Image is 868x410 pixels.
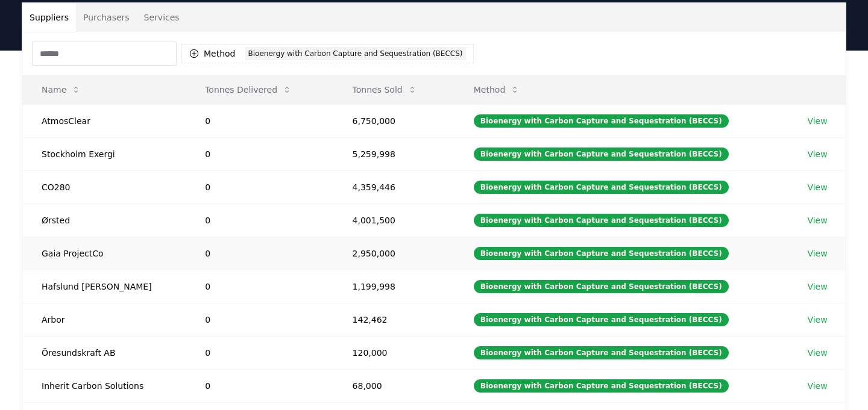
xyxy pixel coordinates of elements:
a: View [807,214,827,226]
td: 0 [186,369,333,402]
td: 0 [186,270,333,303]
button: MethodBioenergy with Carbon Capture and Sequestration (BECCS) [181,44,474,63]
a: View [807,347,827,359]
td: 0 [186,104,333,137]
div: Bioenergy with Carbon Capture and Sequestration (BECCS) [474,181,729,194]
button: Tonnes Sold [343,78,427,102]
a: View [807,281,827,293]
a: View [807,181,827,193]
div: Bioenergy with Carbon Capture and Sequestration (BECCS) [474,247,729,260]
td: Arbor [22,303,186,336]
td: 0 [186,137,333,170]
button: Suppliers [22,3,76,32]
button: Purchasers [76,3,137,32]
td: 0 [186,303,333,336]
td: 1,199,998 [333,270,454,303]
div: Bioenergy with Carbon Capture and Sequestration (BECCS) [245,47,466,60]
div: Bioenergy with Carbon Capture and Sequestration (BECCS) [474,214,729,227]
td: 2,950,000 [333,237,454,270]
a: View [807,314,827,326]
td: 0 [186,336,333,369]
div: Bioenergy with Carbon Capture and Sequestration (BECCS) [474,280,729,293]
div: Bioenergy with Carbon Capture and Sequestration (BECCS) [474,313,729,326]
a: View [807,148,827,160]
a: View [807,115,827,127]
td: Öresundskraft AB [22,336,186,369]
button: Tonnes Delivered [195,78,301,102]
td: 0 [186,237,333,270]
td: Hafslund [PERSON_NAME] [22,270,186,303]
div: Bioenergy with Carbon Capture and Sequestration (BECCS) [474,114,729,128]
td: 4,359,446 [333,170,454,203]
td: 0 [186,203,333,237]
td: 6,750,000 [333,104,454,137]
button: Method [464,78,530,102]
div: Bioenergy with Carbon Capture and Sequestration (BECCS) [474,148,729,161]
div: Bioenergy with Carbon Capture and Sequestration (BECCS) [474,379,729,393]
td: Inherit Carbon Solutions [22,369,186,402]
a: View [807,247,827,259]
td: Gaia ProjectCo [22,237,186,270]
td: 4,001,500 [333,203,454,237]
td: 5,259,998 [333,137,454,170]
td: CO280 [22,170,186,203]
td: Ørsted [22,203,186,237]
td: AtmosClear [22,104,186,137]
button: Services [137,3,187,32]
td: 120,000 [333,336,454,369]
td: 0 [186,170,333,203]
td: 68,000 [333,369,454,402]
div: Bioenergy with Carbon Capture and Sequestration (BECCS) [474,346,729,359]
td: Stockholm Exergi [22,137,186,170]
a: View [807,380,827,392]
button: Name [32,78,90,102]
td: 142,462 [333,303,454,336]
